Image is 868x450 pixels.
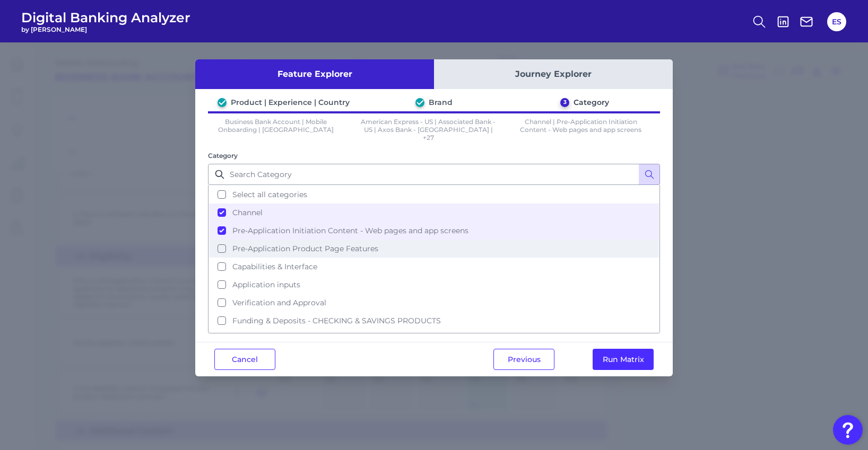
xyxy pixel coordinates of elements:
button: Run Matrix [593,349,654,370]
span: Channel [232,208,263,217]
span: Digital Banking Analyzer [21,10,190,25]
div: Category [574,98,609,107]
span: Funding & Deposits - CHECKING & SAVINGS PRODUCTS [232,316,441,325]
span: Verification and Approval [232,298,326,307]
button: Funding & Deposits - CHECKING & SAVINGS PRODUCTS [209,312,659,330]
button: Account Configuration [209,330,659,348]
span: Pre-Application Initiation Content - Web pages and app screens [232,226,468,235]
button: Capabilities & Interface [209,258,659,276]
span: Pre-Application Product Page Features [232,244,378,253]
span: Application inputs [232,280,300,289]
button: Feature Explorer [195,59,434,89]
div: 3 [560,98,569,107]
button: Channel [209,204,659,222]
button: Previous [493,349,554,370]
button: Pre-Application Initiation Content - Web pages and app screens [209,222,659,240]
p: Channel | Pre-Application Initiation Content - Web pages and app screens [513,118,649,142]
button: Application inputs [209,276,659,294]
button: Pre-Application Product Page Features [209,240,659,258]
span: Select all categories [232,190,307,199]
p: American Express - US | Associated Bank - US | Axos Bank - [GEOGRAPHIC_DATA] | +27 [361,118,497,142]
div: Brand [429,98,453,107]
button: Open Resource Center [833,415,863,445]
button: Select all categories [209,186,659,204]
p: Business Bank Account | Mobile Onboarding | [GEOGRAPHIC_DATA] [208,118,344,142]
span: Capabilities & Interface [232,262,317,271]
div: Product | Experience | Country [231,98,350,107]
input: Search Category [208,164,660,185]
span: by [PERSON_NAME] [21,25,190,33]
label: Category [208,152,238,160]
button: Cancel [214,349,275,370]
button: Journey Explorer [434,59,673,89]
button: ES [827,12,846,31]
button: Verification and Approval [209,294,659,312]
